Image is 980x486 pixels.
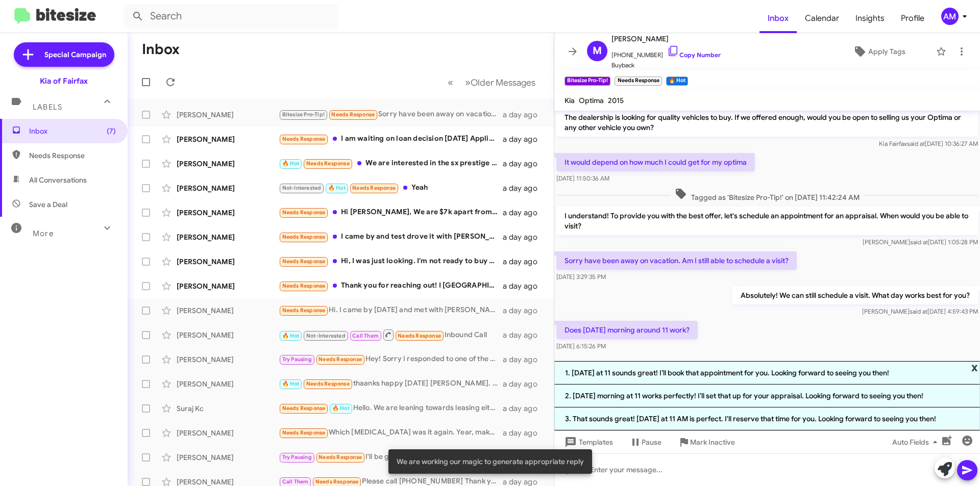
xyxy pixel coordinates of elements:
span: Try Pausing [282,454,312,461]
span: Needs Response [306,380,350,387]
span: Bitesize Pro-Tip! [282,111,325,118]
div: [PERSON_NAME] [177,379,279,389]
div: Suraj Kc [177,403,279,414]
span: Insights [847,4,893,33]
div: a day ago [503,354,546,365]
div: [PERSON_NAME] [177,452,279,463]
span: Call Them [282,478,309,485]
a: Special Campaign [14,42,114,67]
span: [DATE] 11:50:36 AM [556,174,609,182]
button: Mark Inactive [670,433,743,451]
div: [PERSON_NAME] [177,428,279,438]
span: Needs Response [282,307,326,314]
div: AM [941,8,959,25]
span: [PERSON_NAME] [DATE] 4:59:43 PM [862,308,978,315]
span: Special Campaign [44,49,106,60]
span: Needs Response [315,478,359,485]
div: Which [MEDICAL_DATA] was it again. Year, make, model, miles, etc [279,427,503,439]
p: It would depend on how much I could get for my optima [556,153,755,171]
p: Sorry have been away on vacation. Am I still able to schedule a visit? [556,251,797,270]
span: « [448,76,453,89]
div: a day ago [503,281,546,291]
div: Sorry have been away on vacation. Am I still able to schedule a visit? [279,109,503,120]
span: Needs Response [282,429,326,436]
button: Next [459,72,542,93]
span: Tagged as 'Bitesize Pro-Tip!' on [DATE] 11:42:24 AM [671,188,864,202]
div: a day ago [503,183,546,193]
div: [PERSON_NAME] [177,232,279,242]
span: said at [910,238,928,246]
span: Needs Response [282,258,326,265]
div: [PERSON_NAME] [177,110,279,120]
span: We are working our magic to generate appropriate reply [397,456,584,467]
span: Older Messages [471,77,535,88]
div: Hi. I came by [DATE] and met with [PERSON_NAME]. The one we had our eyes on had just been sold. T... [279,304,503,316]
div: a day ago [503,134,546,144]
span: Needs Response [306,160,350,167]
span: All Conversations [29,175,87,185]
span: 🔥 Hot [282,160,300,167]
p: I understand! To provide you with the best offer, let's schedule an appointment for an appraisal.... [556,207,978,235]
a: Profile [893,4,933,33]
div: Hi [PERSON_NAME], We are $7k apart from the OTD of $37k that I can afford vs what you guys quoted... [279,207,503,218]
div: a day ago [503,110,546,120]
div: Yeah [279,182,503,194]
span: said at [907,140,925,147]
small: Needs Response [615,76,661,86]
a: Copy Number [667,51,721,59]
span: [DATE] 3:29:35 PM [556,273,606,280]
span: Buyback [611,60,721,70]
span: More [33,229,54,238]
span: Mark Inactive [690,433,735,451]
span: Inbox [29,126,116,136]
span: Auto Fields [892,433,941,451]
span: [DATE] 6:15:26 PM [556,342,606,350]
div: Hello. We are leaning towards leasing either [DEMOGRAPHIC_DATA] or 9. Would you be able to send t... [279,402,503,414]
button: Templates [554,433,621,451]
span: 🔥 Hot [282,380,300,387]
div: [PERSON_NAME] [177,281,279,291]
div: Inbound Call [279,328,503,341]
div: a day ago [503,257,546,267]
nav: Page navigation example [442,72,542,93]
span: Needs Response [282,234,326,240]
div: Hi, I was just looking. I'm not ready to buy yet [279,255,503,267]
div: a day ago [503,232,546,242]
span: Needs Response [29,150,116,161]
span: Needs Response [282,405,326,412]
button: Pause [621,433,670,451]
li: 1. [DATE] at 11 sounds great! I’ll book that appointment for you. Looking forward to seeing you t... [554,361,980,385]
input: Search [124,4,338,29]
div: Kia of Fairfax [40,76,88,86]
span: Pause [642,433,661,451]
div: [PERSON_NAME] [177,257,279,267]
div: [PERSON_NAME] [177,134,279,144]
span: Apply Tags [868,42,905,61]
div: thaanks happy [DATE] [PERSON_NAME]. I'm ok hope you're well! I apologize for not being able to co... [279,378,503,390]
a: Calendar [797,4,847,33]
span: Optima [579,96,604,105]
span: Needs Response [318,454,362,461]
span: Needs Response [318,356,362,363]
div: [PERSON_NAME] [177,159,279,169]
span: Not-Interested [306,332,346,339]
div: [PERSON_NAME] [177,330,279,340]
span: [PERSON_NAME] [611,33,721,45]
div: a day ago [503,403,546,414]
span: 🔥 Hot [332,405,350,412]
span: x [971,361,978,373]
small: 🔥 Hot [666,76,688,86]
span: [PERSON_NAME] [DATE] 1:05:28 PM [863,238,978,246]
h1: Inbox [142,41,180,58]
div: I'll be glad to come by because I really want a car but I don't think it will work for me right n... [279,451,503,463]
span: M [593,43,602,59]
span: 🔥 Hot [328,185,346,191]
span: Call Them [352,332,379,339]
span: Needs Response [398,332,441,339]
div: a day ago [503,379,546,389]
div: [PERSON_NAME] [177,354,279,365]
div: Hey! Sorry I responded to one of the other sales people but forgot to respond to you. I am dealin... [279,353,503,365]
button: Previous [442,72,459,93]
